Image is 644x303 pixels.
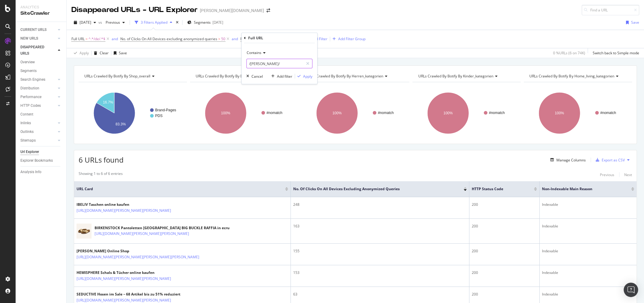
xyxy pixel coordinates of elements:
a: Search Engines [20,76,56,83]
div: A chart. [79,87,187,139]
h4: URLs Crawled By Botify By kinder_kategorien [417,71,515,81]
a: Distribution [20,85,56,91]
button: Manage Columns [548,156,586,163]
text: 100% [332,111,342,115]
div: HEMISPHERE Schals & Tücher online kaufen [77,270,197,275]
div: 200 [472,223,537,229]
a: Sitemaps [20,137,56,144]
text: 83.3% [116,122,126,126]
button: Next [624,171,632,178]
div: A chart. [190,87,298,139]
button: Apply [71,48,89,58]
div: CURRENT URLS [20,27,47,33]
div: Cancel [251,73,263,79]
svg: A chart. [412,87,521,139]
a: [URL][DOMAIN_NAME][PERSON_NAME][PERSON_NAME][PERSON_NAME] [77,254,199,260]
div: Previous [600,172,614,177]
button: Cancel [244,73,263,79]
button: Export as CSV [593,155,625,165]
button: 3 Filters Applied [132,18,175,27]
h4: URLs Crawled By Botify By damen_kategorien [194,71,293,81]
svg: A chart. [301,87,410,139]
span: Non-Indexable Main Reason [542,186,622,192]
a: Overview [20,59,62,65]
a: HTTP Codes [20,103,56,109]
button: Previous [103,18,127,27]
div: [PERSON_NAME] Online Shop [77,248,225,254]
div: Apply [303,73,312,79]
div: Save [119,50,127,55]
img: main image [77,221,92,241]
button: Add filter [269,73,292,79]
div: and [112,36,118,41]
a: Analysis Info [20,169,62,175]
button: Save [624,18,639,27]
text: 100% [555,111,564,115]
div: 200 [472,270,537,275]
div: 200 [472,202,537,207]
div: Overview [20,59,35,65]
div: Analytics [20,5,62,10]
span: Previous [103,20,120,25]
text: 100% [221,111,230,115]
div: Apply [80,50,89,55]
div: Distribution [20,85,39,91]
text: #nomatch [378,111,394,115]
div: Performance [20,94,41,100]
div: BIRKENSTOCK Pantoletten [GEOGRAPHIC_DATA] BIG BUCKLE RAFFIA in ecru [95,225,230,231]
div: and [232,36,238,41]
div: Content [20,111,33,118]
div: Manage Columns [556,157,586,163]
span: URL Card [77,186,284,192]
span: = [86,36,88,41]
div: SiteCrawler [20,10,62,17]
svg: A chart. [524,87,632,139]
div: [DATE] [212,20,223,25]
text: 16.7% [103,100,113,104]
div: Outlinks [20,129,34,135]
div: SEDUCTIVE Hosen im Sale – 68 Artikel bis zu 51% reduziert [77,292,197,297]
div: [PERSON_NAME][DOMAIN_NAME] [200,7,264,13]
a: Segments [20,68,62,74]
div: Indexable [542,202,634,207]
span: > [218,36,220,41]
a: Inlinks [20,120,56,126]
div: Add Filter [311,36,327,41]
div: HTTP Codes [20,103,41,109]
div: Sitemaps [20,137,36,144]
div: Indexable [542,292,634,297]
span: URLs Crawled By Botify By home_living_kategorien [529,73,614,79]
button: Previous [600,171,614,178]
text: #nomatch [266,111,282,115]
span: URLs Crawled By Botify By shop_overall [84,73,150,79]
div: 200 [472,248,537,254]
text: #nomatch [489,111,505,115]
text: #nomatch [600,111,616,115]
button: Save [111,48,127,58]
div: 153 [293,270,467,275]
div: Indexable [542,223,634,229]
div: Next [624,172,632,177]
a: Url Explorer [20,149,62,155]
a: CURRENT URLS [20,27,56,33]
div: Disappeared URLs - URL Explorer [71,5,197,15]
div: Inlinks [20,120,31,126]
text: Brand-Pages [155,108,176,112]
div: arrow-right-arrow-left [266,8,270,13]
button: Apply [295,73,312,79]
div: Save [631,20,639,25]
button: [DATE] [71,18,98,27]
span: HTTP Status Code [472,186,525,192]
button: Add Filter Group [330,35,366,43]
div: IBELIV Taschen online kaufen [77,202,197,207]
span: No. of Clicks On All Devices excluding anonymized queries [293,186,455,192]
span: URLs Crawled By Botify By kinder_kategorien [418,73,493,79]
div: NEW URLS [20,35,38,42]
span: Full URL [71,36,85,41]
a: DISAPPEARED URLS [20,44,56,57]
span: URLs Crawled By Botify By herren_kategorien [307,73,383,79]
text: 100% [444,111,453,115]
div: Url Explorer [20,149,39,155]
